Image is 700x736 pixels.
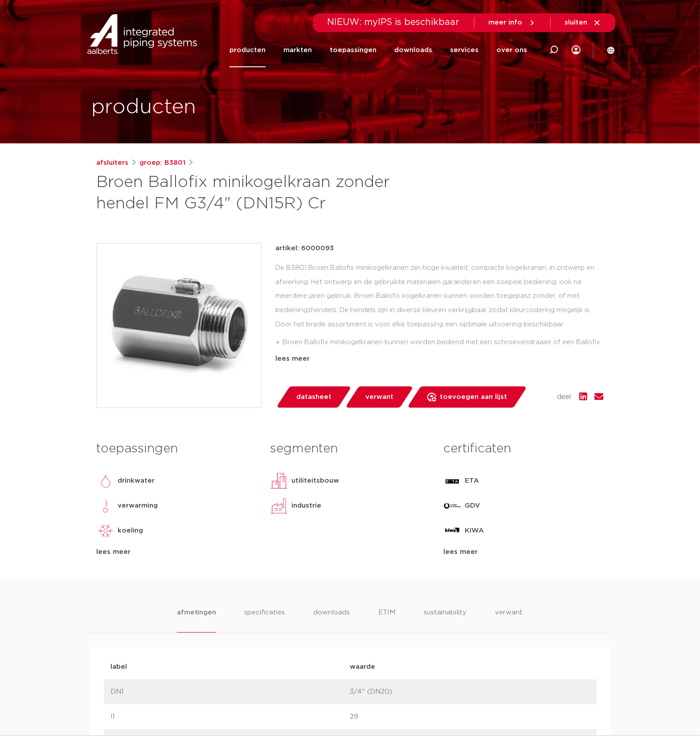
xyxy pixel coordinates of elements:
[111,662,350,672] p: label
[465,525,484,536] p: KIWA
[111,687,350,697] p: DN1
[424,607,467,633] li: sustainability
[276,261,604,350] div: De B3801 Broen Ballofix minikogelkranen zijn hoge kwaliteit, compacte kogelkranen, in ontwerp en ...
[296,390,332,404] span: datasheet
[350,662,589,672] p: waarde
[394,33,432,67] a: downloads
[314,607,350,633] li: downloads
[270,472,288,490] img: utiliteitsbouw
[92,93,196,122] h1: producten
[276,354,604,364] div: lees meer
[379,607,396,633] li: ETIM
[443,522,461,540] img: KIWA
[97,547,257,557] div: lees meer
[283,335,604,364] li: Broen Ballofix minikogelkranen kunnen worden bediend met een schroevendraaier of een Ballofix hendel
[97,158,129,168] a: afsluiters
[97,497,115,515] img: verwarming
[229,33,527,67] nav: Menu
[276,386,352,408] a: datasheet
[443,547,603,557] div: lees meer
[177,607,216,633] li: afmetingen
[350,712,589,722] p: 29
[118,476,155,486] p: drinkwater
[118,525,143,536] p: koeling
[489,19,536,27] a: meer info
[365,390,393,404] span: verwant
[489,19,523,26] span: meer info
[327,18,460,27] span: NIEUW: myIPS is beschikbaar
[97,522,115,540] img: koeling
[291,476,339,486] p: utiliteitsbouw
[443,440,603,458] h3: certificaten
[118,500,158,511] p: verwarming
[443,497,461,515] img: GDV
[283,33,312,67] a: markten
[111,712,350,722] p: l1
[140,158,186,168] a: groep: B3801
[270,440,430,458] h3: segmenten
[276,243,334,254] p: artikel: 6000093
[291,500,321,511] p: industrie
[443,472,461,490] img: ETA
[565,19,601,27] a: sluiten
[496,33,527,67] a: over ons
[97,472,115,490] img: drinkwater
[245,607,285,633] li: specificaties
[97,172,431,215] h1: Broen Ballofix minikogelkraan zonder hendel FM G3/4" (DN15R) Cr
[330,33,377,67] a: toepassingen
[450,33,479,67] a: services
[229,33,266,67] a: producten
[345,386,413,408] a: verwant
[557,392,573,403] span: deel:
[97,244,261,407] img: Product Image for Broen Ballofix minikogelkraan zonder hendel FM G3/4" (DN15R) Cr
[350,687,589,697] p: 3/4" (DN20)
[465,476,479,486] p: ETA
[465,500,480,511] p: GDV
[495,607,523,633] li: verwant
[97,440,257,458] h3: toepassingen
[270,497,288,515] img: industrie
[565,19,588,26] span: sluiten
[440,390,507,404] span: toevoegen aan lijst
